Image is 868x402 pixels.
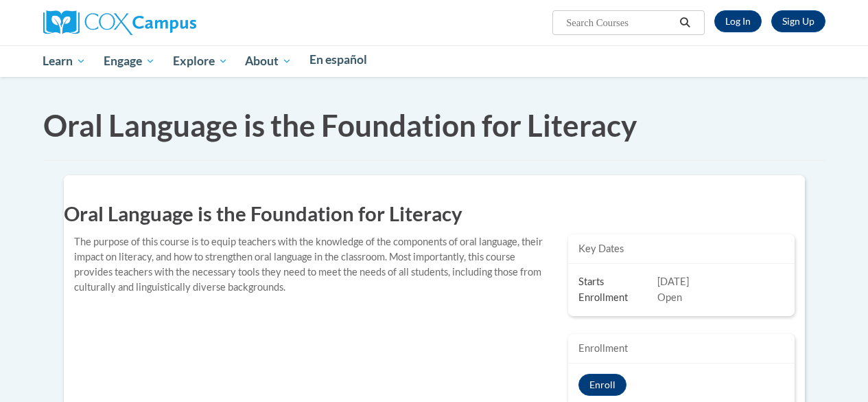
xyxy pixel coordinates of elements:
[679,18,691,28] i: 
[236,45,301,77] a: About
[43,10,196,35] img: Cox Campus
[301,45,376,74] a: En español
[173,53,228,69] span: Explore
[95,45,164,77] a: Engage
[578,291,657,306] span: Enrollment
[771,10,825,32] a: Register
[309,52,367,67] span: En español
[64,199,805,227] h1: Oral Language is the Foundation for Literacy
[33,45,836,77] div: Main menu
[568,334,795,364] div: Enrollment
[164,45,237,77] a: Explore
[104,53,155,69] span: Engage
[43,53,86,69] span: Learn
[578,374,626,396] button: Oral Language is the Foundation for Literacy
[714,10,762,32] a: Log In
[565,14,675,31] input: Search Courses
[43,107,637,143] span: Oral Language is the Foundation for Literacy
[43,16,196,27] a: Cox Campus
[64,234,558,295] div: The purpose of this course is to equip teachers with the knowledge of the components of oral lang...
[657,291,682,303] span: Open
[34,45,95,77] a: Learn
[657,276,689,287] span: [DATE]
[568,234,795,264] div: Key Dates
[675,14,695,31] button: Search
[245,53,292,69] span: About
[578,275,657,290] span: Starts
